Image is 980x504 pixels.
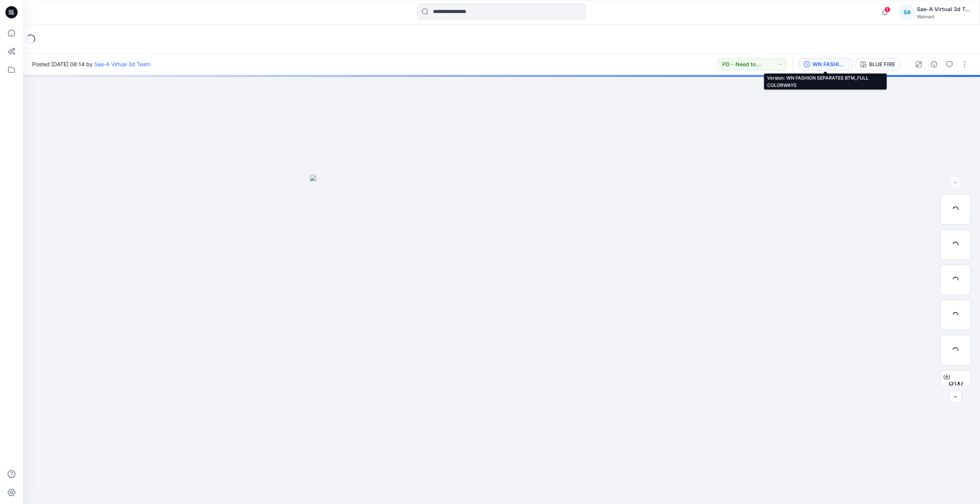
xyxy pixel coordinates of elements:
a: Sae-A Virtual 3d Team [94,61,150,67]
span: BW [948,378,963,392]
div: BLUE FIRE [869,60,895,69]
span: Posted [DATE] 08:14 by [32,60,150,68]
div: WN FASHION SEPARATES BTM_FULL COLORWAYS [812,60,848,69]
div: Sae-A Virtual 3d Team [917,5,970,14]
button: BLUE FIRE [856,58,900,70]
button: WN FASHION SEPARATES BTM_FULL COLORWAYS [799,58,853,70]
button: Details [928,58,940,70]
span: 1 [884,7,890,13]
div: SA [900,5,914,19]
div: Walmart [917,14,970,20]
